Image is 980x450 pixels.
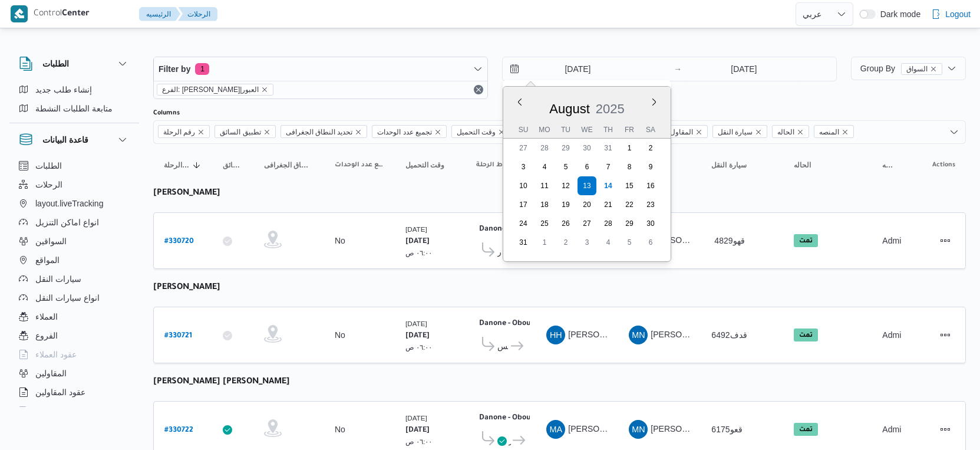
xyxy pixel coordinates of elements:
[789,156,866,175] button: الحاله
[596,101,625,116] span: 2025
[14,364,134,383] button: المقاولين
[882,236,906,245] span: Admin
[9,80,139,123] div: الطلبات
[35,215,99,229] span: انواع اماكن التنزيل
[372,125,447,138] span: تجميع عدد الوحدات
[599,157,618,176] div: day-7
[578,233,596,252] div: day-3
[651,330,737,339] span: [PERSON_NAME] قلاده
[35,404,84,418] span: اجهزة التليفون
[14,288,134,307] button: انواع سيارات النقل
[498,129,505,136] button: Remove وقت التحميل from selection in this group
[335,160,384,170] span: تجميع عدد الوحدات
[479,225,534,234] b: Danone - Obour
[377,126,432,139] span: تجميع عدد الوحدات
[620,214,639,233] div: day-29
[158,125,210,138] span: رقم الرحلة
[153,189,220,198] b: [PERSON_NAME]
[434,129,441,136] button: Remove تجميع عدد الوحدات from selection in this group
[794,160,811,170] span: الحاله
[620,233,639,252] div: day-5
[35,234,67,248] span: السواقين
[405,426,430,435] b: [DATE]
[546,420,565,439] div: Mahmood Ashraf Hassan Alaioah Mtbolai
[620,139,639,157] div: day-1
[641,157,660,176] div: day-9
[195,63,209,75] span: 1 active filters
[546,326,565,344] div: Hsham Hussain Abadallah Abadaljwad
[670,126,693,139] span: المقاول
[906,64,928,74] span: السواق
[595,101,625,117] div: Button. Open the year selector. 2025 is currently selected.
[851,57,966,80] button: Group Byالسواقremove selected entity
[35,366,67,380] span: المقاولين
[405,249,433,257] small: ٠٦:٠٠ ص
[599,233,618,252] div: day-4
[535,121,554,138] div: Mo
[14,213,134,232] button: انواع اماكن التنزيل
[711,425,742,434] span: قعو6175
[772,125,809,138] span: الحاله
[139,7,180,21] button: الرئيسيه
[42,57,69,71] h3: الطلبات
[794,329,818,341] span: تمت
[556,157,575,176] div: day-5
[707,156,777,175] button: سيارة النقل
[405,225,427,233] small: [DATE]
[556,121,575,138] div: Tu
[14,345,134,364] button: عقود العملاء
[578,121,596,138] div: We
[711,330,747,340] span: قدف6492
[451,125,510,138] span: وقت التحميل
[877,156,901,175] button: المنصه
[514,233,533,252] div: day-31
[632,326,645,344] span: MN
[163,126,195,139] span: رقم الرحلة
[799,332,813,339] b: تمت
[599,195,618,214] div: day-21
[535,233,554,252] div: day-1
[814,125,854,138] span: المنصه
[665,125,708,138] span: المقاول
[514,121,533,138] div: Su
[164,233,194,249] a: #330720
[153,377,290,387] b: [PERSON_NAME] [PERSON_NAME]
[14,175,134,194] button: الرحلات
[14,80,134,99] button: إنشاء طلب جديد
[882,160,896,170] span: المنصه
[405,332,430,340] b: [DATE]
[223,160,243,170] span: تطبيق السائق
[514,139,533,157] div: day-27
[535,195,554,214] div: day-18
[568,424,706,433] span: [PERSON_NAME] [PERSON_NAME]
[35,329,58,343] span: الفروع
[599,214,618,233] div: day-28
[153,283,220,293] b: [PERSON_NAME]
[159,62,190,76] span: Filter by
[405,414,427,422] small: [DATE]
[162,84,259,95] span: الفرع: [PERSON_NAME]|العبور
[882,330,906,340] span: Admin
[945,7,971,21] span: Logout
[264,160,314,170] span: تحديد النطاق الجغرافى
[641,121,660,138] div: Sa
[641,176,660,195] div: day-16
[794,423,818,436] span: تمت
[549,101,590,117] div: Button. Open the month selector. August is currently selected.
[514,195,533,214] div: day-17
[876,9,920,19] span: Dark mode
[335,330,345,340] div: No
[476,160,512,170] span: نقاط الرحلة
[154,57,487,81] button: Filter by1 active filters
[755,129,762,136] button: Remove سيارة النقل from selection in this group
[164,422,193,438] a: #330722
[14,99,134,118] button: متابعة الطلبات النشطة
[509,433,511,448] span: قسم أول مدينة نصر
[936,231,955,250] button: Actions
[35,310,58,324] span: العملاء
[712,125,767,138] span: سيارة النقل
[514,214,533,233] div: day-24
[14,383,134,402] button: عقود المقاولين
[714,236,744,245] span: 4829قهو
[159,156,206,175] button: رقم الرحلةSorted in descending order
